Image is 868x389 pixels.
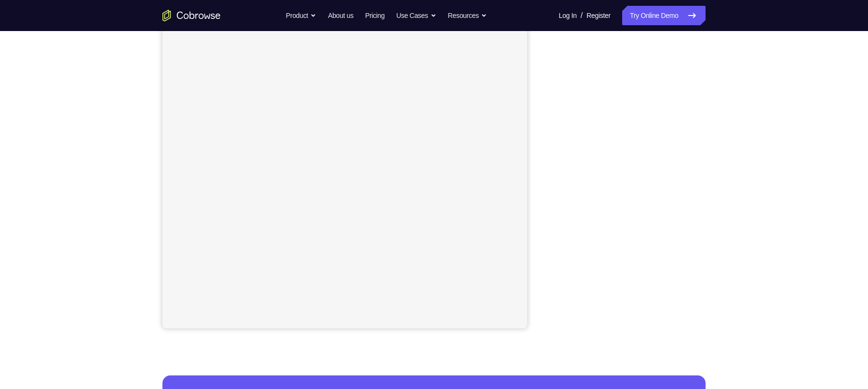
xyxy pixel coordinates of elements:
button: Use Cases [396,6,436,25]
a: About us [328,6,353,25]
iframe: Agent [162,3,527,328]
button: Resources [448,6,487,25]
a: Register [587,6,611,25]
a: Try Online Demo [622,6,706,25]
span: / [580,10,582,21]
button: Product [286,6,317,25]
a: Go to the home page [162,10,221,21]
a: Pricing [365,6,385,25]
a: Log In [559,6,577,25]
